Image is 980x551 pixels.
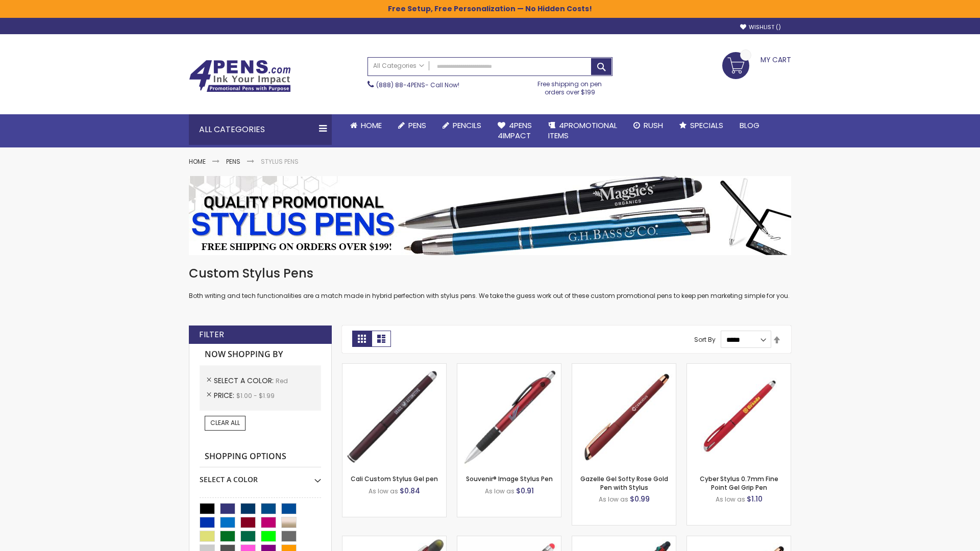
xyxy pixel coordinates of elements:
div: All Categories [189,114,332,145]
strong: Stylus Pens [261,157,299,166]
span: $0.91 [516,486,534,496]
span: Pencils [453,120,481,131]
span: Select A Color [214,375,276,386]
img: Gazelle Gel Softy Rose Gold Pen with Stylus-Red [572,364,676,467]
a: Rush [625,114,671,137]
a: Orbitor 4 Color Assorted Ink Metallic Stylus Pens-Red [572,536,676,544]
span: As low as [485,487,514,495]
span: Pens [408,120,426,131]
span: Clear All [210,418,240,427]
a: Blog [731,114,768,137]
span: Specials [690,120,723,131]
img: Cali Custom Stylus Gel pen-Red [342,364,446,467]
h1: Custom Stylus Pens [189,265,791,282]
a: Pencils [434,114,489,137]
span: All Categories [373,62,424,70]
span: As low as [599,495,628,504]
strong: Grid [352,331,372,347]
span: As low as [716,495,745,504]
a: Wishlist [740,23,781,31]
a: Cali Custom Stylus Gel pen [351,474,438,483]
strong: Shopping Options [200,446,321,468]
a: 4PROMOTIONALITEMS [540,114,625,147]
a: Souvenir® Image Stylus Pen-Red [457,363,561,372]
a: 4Pens4impact [489,114,540,147]
span: $0.84 [400,486,420,496]
a: Clear All [205,416,246,430]
label: Sort By [694,335,716,344]
div: Select A Color [200,467,321,485]
strong: Now Shopping by [200,344,321,365]
span: $1.10 [747,494,763,504]
img: Cyber Stylus 0.7mm Fine Point Gel Grip Pen-Red [687,364,791,467]
a: Pens [390,114,434,137]
img: 4Pens Custom Pens and Promotional Products [189,60,291,92]
span: Red [276,377,288,385]
a: Souvenir® Image Stylus Pen [466,474,553,483]
a: Gazelle Gel Softy Rose Gold Pen with Stylus [580,474,668,491]
img: Souvenir® Image Stylus Pen-Red [457,364,561,467]
a: Home [342,114,390,137]
span: 4PROMOTIONAL ITEMS [548,120,617,141]
a: Specials [671,114,731,137]
a: Gazelle Gel Softy Rose Gold Pen with Stylus - ColorJet-Red [687,536,791,544]
a: (888) 88-4PENS [376,81,425,89]
img: Stylus Pens [189,176,791,255]
a: Gazelle Gel Softy Rose Gold Pen with Stylus-Red [572,363,676,372]
span: Price [214,390,236,400]
a: Cyber Stylus 0.7mm Fine Point Gel Grip Pen-Red [687,363,791,372]
a: All Categories [368,58,429,74]
a: Pens [226,157,240,166]
a: Cyber Stylus 0.7mm Fine Point Gel Grip Pen [700,474,778,491]
span: 4Pens 4impact [498,120,532,141]
span: $0.99 [630,494,650,504]
span: Rush [644,120,663,131]
span: $1.00 - $1.99 [236,391,275,400]
a: Islander Softy Gel with Stylus - ColorJet Imprint-Red [457,536,561,544]
a: Souvenir® Jalan Highlighter Stylus Pen Combo-Red [342,536,446,544]
span: Home [361,120,382,131]
span: Blog [740,120,759,131]
a: Cali Custom Stylus Gel pen-Red [342,363,446,372]
div: Both writing and tech functionalities are a match made in hybrid perfection with stylus pens. We ... [189,265,791,300]
div: Free shipping on pen orders over $199 [527,76,613,96]
span: As low as [369,487,398,495]
span: - Call Now! [376,81,459,89]
a: Home [189,157,206,166]
strong: Filter [199,329,224,340]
